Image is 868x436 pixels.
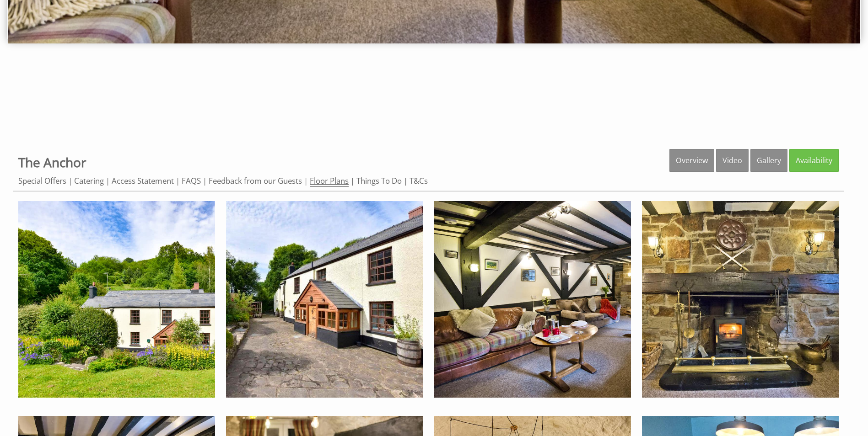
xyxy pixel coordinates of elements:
[310,175,349,187] a: Floor Plans
[789,149,839,172] a: Availability
[5,69,863,138] iframe: Customer reviews powered by Trustpilot
[750,149,787,172] a: Gallery
[18,175,66,186] a: Special Offers
[716,149,749,172] a: Video
[112,175,174,186] a: Access Statement
[434,201,631,398] img: Sitting Room with comfy sofas & rustic charm for large group accommodation The Anchor Forest of D...
[74,175,104,186] a: Catering
[410,175,428,186] a: T&Cs
[642,201,839,398] img: Cosy evenings in The Anchor lounge after walking in the Forest of Dean and Wye Valley www.bhhl.co.uk
[226,201,423,398] img: Welcome to The Anchor - large wooden porch for boots & coats after hiking in the Forest of Dean w...
[669,149,714,172] a: Overview
[182,175,201,186] a: FAQS
[18,154,86,171] a: The Anchor
[356,175,402,186] a: Things To Do
[209,175,302,186] a: Feedback from our Guests
[18,201,215,398] img: The Anchor nestled in the valley of the Forest of Dean Lydbrook www.bhhl.co.uk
